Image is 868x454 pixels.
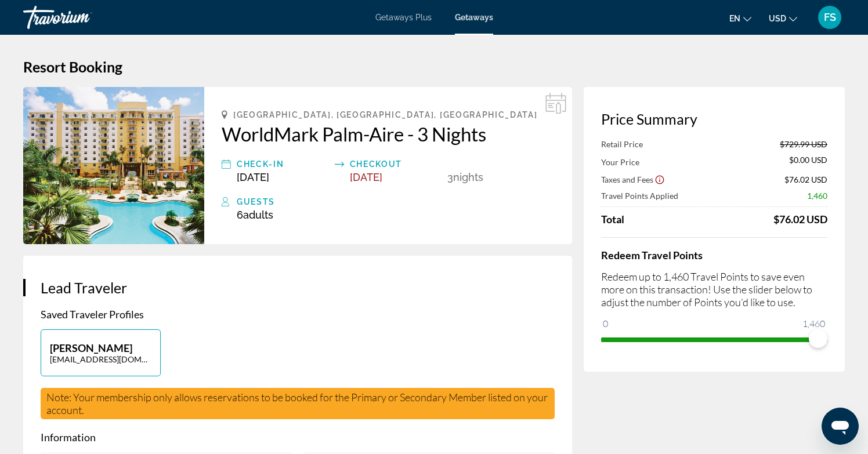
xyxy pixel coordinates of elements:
img: WorldMark Palm-Aire - 3 Nights [23,87,204,244]
span: $76.02 USD [784,175,827,184]
span: 0 [601,317,610,330]
span: Note: Your membership only allows reservations to be booked for the Primary or Secondary Member l... [46,391,548,416]
span: Retail Price [601,139,643,149]
button: [PERSON_NAME][EMAIL_ADDRESS][DOMAIN_NAME] [41,329,161,376]
h1: Resort Booking [23,58,845,75]
span: Nights [453,171,483,183]
button: Show Taxes and Fees disclaimer [654,174,665,184]
span: $729.99 USD [780,139,827,149]
span: Travel Points Applied [601,191,678,201]
span: 1,460 [807,191,827,201]
div: Checkout [350,157,442,171]
h4: Redeem Travel Points [601,249,827,261]
span: Taxes and Fees [601,175,653,184]
p: [EMAIL_ADDRESS][DOMAIN_NAME] [50,354,151,364]
span: 6 [237,209,273,221]
button: Change currency [769,10,797,27]
ngx-slider: ngx-slider [601,337,827,340]
span: [DATE] [350,171,382,183]
p: Information [41,431,555,444]
button: Show Taxes and Fees breakdown [601,173,665,185]
a: Getaways Plus [375,13,432,22]
button: Change language [729,10,751,27]
button: User Menu [815,5,845,30]
span: Total [601,213,624,226]
p: Redeem up to 1,460 Travel Points to save even more on this transaction! Use the slider below to a... [601,270,827,308]
h3: Price Summary [601,110,827,128]
span: USD [769,14,786,23]
p: Saved Traveler Profiles [41,308,555,321]
span: ngx-slider [809,329,827,348]
span: Your Price [601,157,639,167]
span: $0.00 USD [789,155,827,168]
span: FS [824,12,836,23]
div: Check-In [237,157,329,171]
span: en [729,14,740,23]
span: 3 [447,171,453,183]
a: Travorium [23,2,139,32]
a: WorldMark Palm-Aire - 3 Nights [222,122,555,146]
iframe: Button to launch messaging window [822,408,859,445]
span: Adults [243,209,273,221]
p: [PERSON_NAME] [50,342,151,354]
a: Getaways [455,13,493,22]
h3: Lead Traveler [41,279,555,296]
div: Guests [237,195,555,209]
span: 1,460 [801,317,827,330]
span: [DATE] [237,171,269,183]
div: $76.02 USD [773,213,827,226]
span: [GEOGRAPHIC_DATA], [GEOGRAPHIC_DATA], [GEOGRAPHIC_DATA] [233,110,537,119]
